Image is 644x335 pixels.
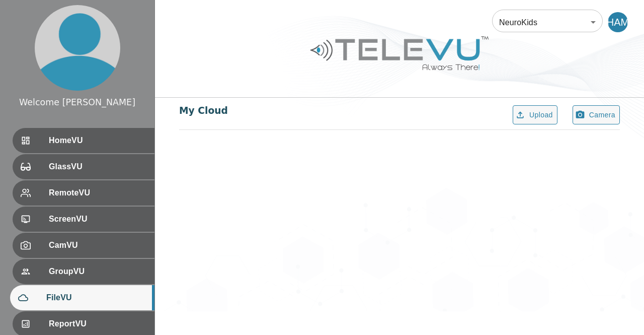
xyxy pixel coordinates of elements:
div: ScreenVU [13,207,154,232]
div: FileVU [10,285,154,310]
div: CamVU [13,233,154,258]
span: ScreenVU [49,213,146,225]
span: RemoteVU [49,187,146,199]
span: HomeVU [49,135,146,147]
img: profile.png [35,5,120,91]
span: FileVU [46,292,146,304]
img: Logo [309,32,490,74]
span: GroupVU [49,265,146,278]
span: GlassVU [49,161,146,173]
div: NeuroKids [492,8,603,36]
div: HAM [608,12,628,32]
div: RemoteVU [13,180,154,206]
div: GroupVU [13,259,154,284]
button: Upload [513,105,557,125]
div: HomeVU [13,128,154,153]
button: Camera [573,105,620,125]
div: My Cloud [179,104,228,118]
span: CamVU [49,239,146,251]
div: GlassVU [13,154,154,179]
div: Welcome [PERSON_NAME] [19,96,135,109]
span: ReportVU [49,318,146,330]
